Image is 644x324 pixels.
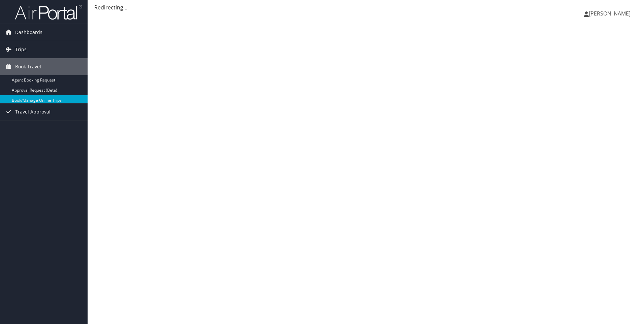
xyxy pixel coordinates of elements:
[589,10,631,17] span: [PERSON_NAME]
[15,41,27,58] span: Trips
[15,4,82,20] img: airportal-logo.png
[584,3,637,24] a: [PERSON_NAME]
[15,58,41,75] span: Book Travel
[15,24,42,41] span: Dashboards
[15,103,51,120] span: Travel Approval
[94,3,637,11] div: Redirecting...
